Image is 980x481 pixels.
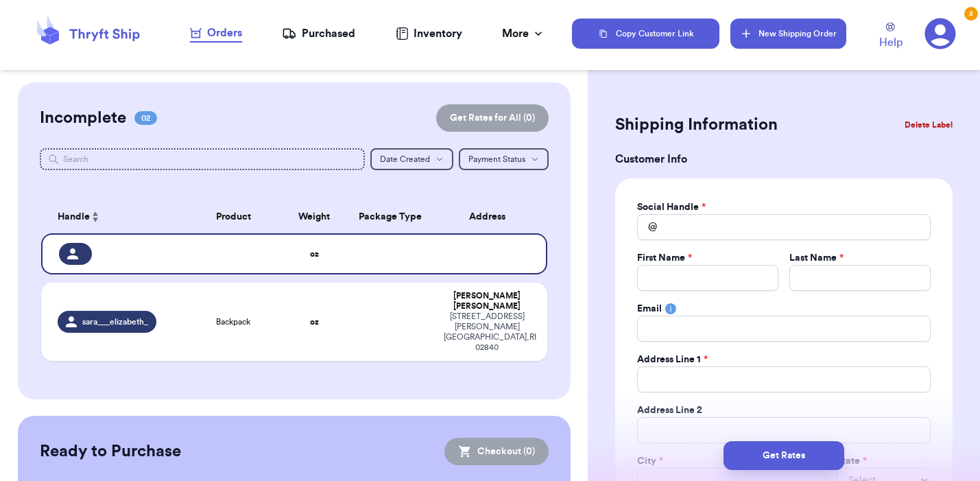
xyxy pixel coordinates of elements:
[724,441,844,470] button: Get Rates
[58,210,90,224] span: Handle
[344,200,435,233] th: Package Type
[572,19,720,49] button: Copy Customer Link
[90,209,101,225] button: Sort ascending
[899,110,958,140] button: Delete Label
[637,214,657,240] div: @
[134,111,157,125] span: 02
[282,25,355,42] a: Purchased
[182,200,284,233] th: Product
[190,25,242,43] a: Orders
[444,291,530,312] div: [PERSON_NAME] [PERSON_NAME]
[637,200,706,214] label: Social Handle
[879,23,903,51] a: Help
[444,438,549,465] button: Checkout (0)
[40,148,365,170] input: Search
[396,25,462,42] a: Inventory
[637,302,662,316] label: Email
[40,107,126,129] h2: Incomplete
[964,7,978,21] div: 3
[789,251,844,265] label: Last Name
[637,353,708,366] label: Address Line 1
[435,200,547,233] th: Address
[459,148,549,170] button: Payment Status
[615,114,778,136] h2: Shipping Information
[310,250,319,258] strong: oz
[879,34,903,51] span: Help
[380,155,430,163] span: Date Created
[468,155,525,163] span: Payment Status
[637,251,692,265] label: First Name
[730,19,846,49] button: New Shipping Order
[444,312,530,353] div: [STREET_ADDRESS][PERSON_NAME] [GEOGRAPHIC_DATA] , RI 02840
[310,318,319,326] strong: oz
[502,25,545,42] div: More
[190,25,242,41] div: Orders
[615,151,953,167] h3: Customer Info
[924,18,956,49] a: 3
[284,200,345,233] th: Weight
[216,316,250,327] span: Backpack
[82,316,148,327] span: sara___elizabeth_
[436,104,549,132] button: Get Rates for All (0)
[40,441,181,462] h2: Ready to Purchase
[637,403,702,417] label: Address Line 2
[370,148,453,170] button: Date Created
